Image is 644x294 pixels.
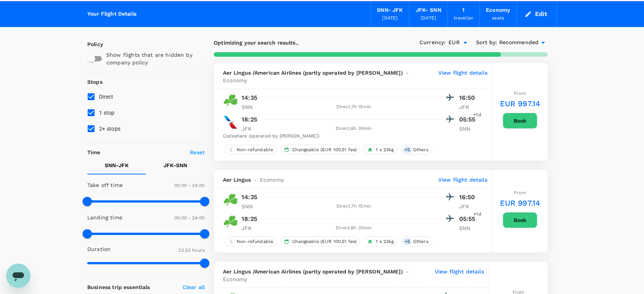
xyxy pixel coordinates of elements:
[223,268,403,275] span: Aer Lingus / American Airlines (partly operated by [PERSON_NAME])
[178,248,205,253] span: 22.53 hours
[190,149,205,156] p: Reset
[377,6,403,14] div: SNN - JFK
[6,264,30,288] iframe: Button to launch messaging window
[265,103,442,111] div: Direct , 7h 15min
[163,161,187,169] p: JFK - SNN
[499,38,538,47] span: Recommended
[223,133,478,140] div: Codeshare (operated by [PERSON_NAME])
[242,193,257,202] p: 14:35
[500,197,540,209] h6: EUR 997.14
[438,176,487,184] p: View flight details
[280,145,360,155] div: Changeable (EUR 100.51 fee)
[514,91,526,96] span: From
[410,147,431,153] span: Others
[106,51,199,66] p: Show flights that are hidden by company policy
[403,69,412,77] span: -
[503,113,537,129] button: Book
[401,236,431,246] div: +5Others
[364,145,397,155] div: 1 x 23kg
[223,93,238,108] img: EI
[242,203,261,210] p: SNN
[454,14,473,22] div: traveller
[364,236,397,246] div: 1 x 23kg
[87,40,94,48] p: Policy
[242,115,257,124] p: 18:25
[242,125,261,133] p: JFK
[87,214,122,221] p: Landing time
[265,203,442,210] div: Direct , 7h 15min
[223,192,238,208] img: EI
[420,38,445,47] span: Currency :
[214,39,381,46] p: Optimizing your search results..
[242,214,257,224] p: 18:25
[242,103,261,111] p: SNN
[280,236,360,246] div: Changeable (EUR 100.51 fee)
[223,115,238,130] img: AA
[459,214,478,224] p: 05:55
[415,6,441,14] div: JFK - SNN
[225,145,277,155] div: Non-refundable
[459,93,478,102] p: 16:50
[223,214,238,229] img: EI
[438,69,487,84] p: View flight details
[459,103,478,111] p: JFK
[373,147,397,153] span: 1 x 23kg
[473,211,481,218] span: +1d
[459,224,478,232] p: SNN
[459,125,478,133] p: SNN
[174,215,205,220] span: 00:00 - 24:00
[462,6,465,14] div: 1
[401,145,431,155] div: +5Others
[289,238,360,245] span: Changeable (EUR 100.51 fee)
[234,147,276,153] span: Non-refundable
[459,115,478,124] p: 05:55
[251,176,260,184] span: -
[403,268,412,275] span: -
[459,193,478,202] p: 16:50
[500,97,540,110] h6: EUR 997.14
[99,110,115,116] span: 1 stop
[242,224,261,232] p: JFK
[403,147,411,153] span: + 5
[99,94,114,100] span: Direct
[87,10,136,18] div: Your Flight Details
[87,79,103,85] strong: Stops
[223,275,247,283] span: Economy
[473,111,481,119] span: +1d
[435,268,484,283] p: View flight details
[242,93,257,102] p: 14:35
[460,37,471,48] button: Open
[523,8,550,20] button: Edit
[87,149,101,156] p: Time
[87,181,123,189] p: Take off time
[289,147,360,153] span: Changeable (EUR 100.51 fee)
[459,203,478,210] p: JFK
[403,238,411,245] span: + 5
[260,176,284,184] span: Economy
[486,6,510,14] div: Economy
[410,238,431,245] span: Others
[234,238,276,245] span: Non-refundable
[183,283,205,291] p: Clear all
[476,38,497,47] span: Sort by :
[87,245,111,253] p: Duration
[87,284,150,290] strong: Business trip essentials
[223,77,247,84] span: Economy
[514,190,526,195] span: From
[421,14,436,22] div: [DATE]
[174,183,205,188] span: 00:00 - 24:00
[223,176,251,184] span: Aer Lingus
[265,125,442,133] div: Direct , 6h 30min
[225,236,277,246] div: Non-refundable
[492,14,504,22] div: seats
[373,238,397,245] span: 1 x 23kg
[223,69,403,77] span: Aer Lingus / American Airlines (partly operated by [PERSON_NAME])
[105,161,129,169] p: SNN - JFK
[265,224,442,232] div: Direct , 6h 30min
[99,126,120,132] span: 2+ stops
[382,14,397,22] div: [DATE]
[503,212,537,228] button: Book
